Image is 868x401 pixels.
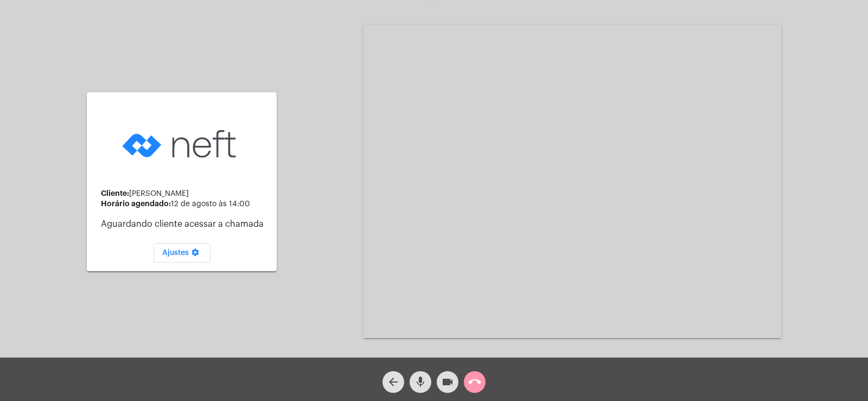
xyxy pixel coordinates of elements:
[101,200,171,207] strong: Horário agendado:
[387,375,400,389] mat-icon: arrow_back
[154,243,210,263] button: Ajustes
[441,375,454,389] mat-icon: videocam
[162,249,202,257] span: Ajustes
[189,248,202,261] mat-icon: settings
[101,219,268,229] p: Aguardando cliente acessar a chamada
[101,189,268,198] div: [PERSON_NAME]
[101,200,268,208] div: 12 de agosto às 14:00
[414,375,427,389] mat-icon: mic
[119,113,244,175] img: logo-neft-novo-2.png
[468,375,481,389] mat-icon: call_end
[101,189,129,197] strong: Cliente:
